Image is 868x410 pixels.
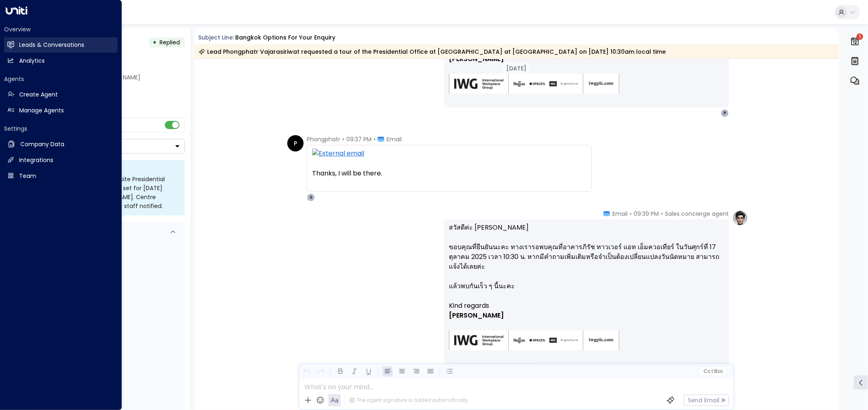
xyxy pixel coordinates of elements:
[374,135,376,143] span: •
[711,368,713,374] span: |
[342,135,344,143] span: •
[449,74,620,94] img: AIorK4zU2Kz5WUNqa9ifSKC9jFH1hjwenjvh85X70KBOPduETvkeZu4OqG8oPuqbwvp3xfXcMQJCRtwYb-SG
[19,156,53,164] h2: Integrations
[19,90,58,99] h2: Create Agent
[349,397,468,404] div: The agent signature is added automatically
[502,63,531,74] div: [DATE]
[19,106,64,115] h2: Manage Agents
[449,311,504,320] span: [PERSON_NAME]
[160,38,180,46] span: Replied
[612,210,627,218] span: Email
[630,210,632,218] span: •
[316,366,326,377] button: Redo
[4,137,118,152] a: Company Data
[4,153,118,168] a: Integrations
[4,25,118,33] h2: Overview
[661,210,663,218] span: •
[4,169,118,184] a: Team
[287,135,304,151] div: P
[665,210,729,218] span: Sales concierge agent
[19,41,84,49] h2: Leads & Conversations
[19,57,45,65] h2: Analytics
[312,149,586,159] img: External email
[4,37,118,53] a: Leads & Conversations
[153,35,157,50] div: •
[449,301,489,311] span: Kind regards
[199,48,666,56] div: Lead Phongphatr Vajarasiriwat requested a tour of the Presidential Office at [GEOGRAPHIC_DATA] at...
[848,33,862,50] button: 1
[857,33,863,40] span: 1
[302,366,312,377] button: Undo
[346,135,372,143] span: 09:37 PM
[307,193,315,202] div: S
[19,172,36,180] h2: Team
[449,223,724,301] p: สวัสดีค่ะ [PERSON_NAME] ขอบคุณที่ยืนยันนะคะ ทางเรารอพบคุณที่อาคารภิรัช ทาวเวอร์ แอท เอ็มควอเทียร์...
[449,44,724,104] div: Signature
[4,75,118,83] h2: Agents
[4,125,118,133] h2: Settings
[4,87,118,102] a: Create Agent
[721,109,729,117] div: P
[732,210,748,226] img: profile-logo.png
[307,135,340,143] span: Phongphatr
[20,140,64,149] h2: Company Data
[4,103,118,118] a: Manage Agents
[199,33,234,42] span: Subject Line:
[700,368,726,375] button: Cc|Bcc
[449,330,620,351] img: AIorK4zU2Kz5WUNqa9ifSKC9jFH1hjwenjvh85X70KBOPduETvkeZu4OqG8oPuqbwvp3xfXcMQJCRtwYb-SG
[235,33,335,42] div: Bangkok options for your enquiry
[449,301,724,361] div: Signature
[4,53,118,68] a: Analytics
[704,368,723,374] span: Cc Bcc
[634,210,659,218] span: 09:39 PM
[387,135,402,143] span: Email
[312,169,586,178] div: Thanks, I will be there.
